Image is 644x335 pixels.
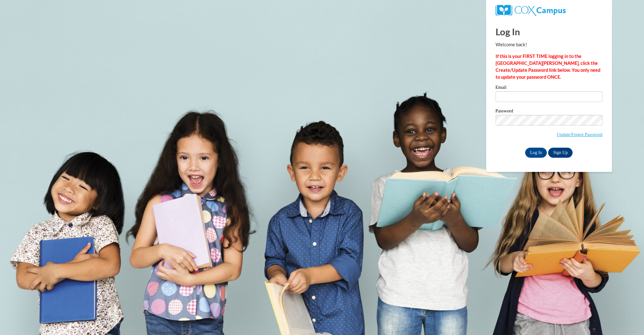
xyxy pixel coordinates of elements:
[496,109,602,115] label: Password
[496,54,600,80] strong: If this is your FIRST TIME logging in to the [GEOGRAPHIC_DATA][PERSON_NAME], click the Create/Upd...
[496,7,566,13] a: COX Campus
[496,41,602,48] p: Welcome back!
[557,132,602,137] a: Update/Forgot Password
[548,148,573,158] a: Sign Up
[496,85,602,91] label: Email
[525,148,547,158] input: Log In
[496,5,566,16] img: COX Campus
[496,25,602,38] h1: Log In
